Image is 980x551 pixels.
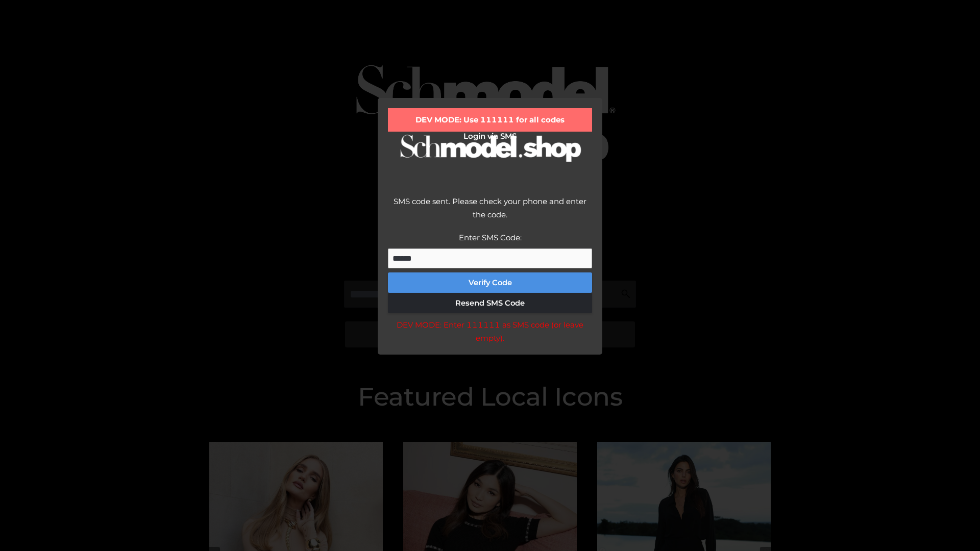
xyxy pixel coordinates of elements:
[388,318,592,344] div: DEV MODE: Enter 111111 as SMS code (or leave empty).
[388,195,592,231] div: SMS code sent. Please check your phone and enter the code.
[388,272,592,293] button: Verify Code
[388,293,592,313] button: Resend SMS Code
[388,132,592,141] h2: Login via SMS
[388,108,592,132] div: DEV MODE: Use 111111 for all codes
[459,233,522,242] label: Enter SMS Code:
